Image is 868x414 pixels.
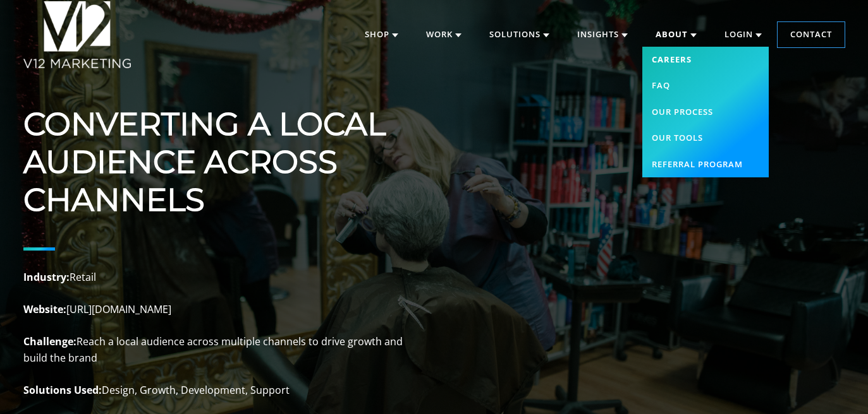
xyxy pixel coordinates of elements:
a: Solutions [477,22,562,47]
a: Work [413,22,474,47]
a: FAQ [642,73,769,99]
a: Login [712,22,774,47]
h1: CONVERTING A LOCAL AUDIENCE ACROSS CHANNELS [23,105,403,219]
a: Referral Program [642,151,769,178]
a: Our Tools [642,125,769,151]
a: Our Process [642,99,769,126]
iframe: Chat Widget [805,353,868,414]
a: About [643,22,709,47]
a: Contact [778,22,845,47]
strong: Industry: [23,270,70,284]
a: Shop [352,22,411,47]
a: Insights [565,22,640,47]
a: Careers [642,47,769,73]
img: V12 MARKETING Logo New Hampshire Marketing Agency [23,1,131,68]
strong: Challenge: [23,334,76,348]
strong: Website: [23,302,66,316]
strong: Solutions Used: [23,383,102,397]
